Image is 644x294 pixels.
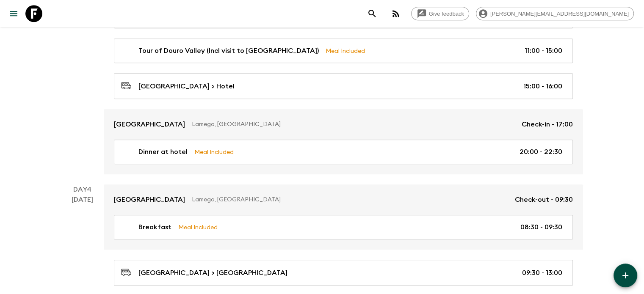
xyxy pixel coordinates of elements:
p: Lamego, [GEOGRAPHIC_DATA] [192,195,508,204]
button: search adventures [364,5,381,22]
span: Give feedback [424,11,469,17]
p: Meal Included [178,223,218,232]
a: [GEOGRAPHIC_DATA] > Hotel15:00 - 16:00 [114,73,573,99]
a: Tour of Douro Valley (Incl visit to [GEOGRAPHIC_DATA])Meal Included11:00 - 15:00 [114,38,573,63]
a: Dinner at hotelMeal Included20:00 - 22:30 [114,140,573,164]
p: 20:00 - 22:30 [520,147,562,157]
a: [GEOGRAPHIC_DATA] > [GEOGRAPHIC_DATA]09:30 - 13:00 [114,260,573,286]
p: Dinner at hotel [138,147,188,157]
p: 09:30 - 13:00 [522,268,562,278]
p: Tour of Douro Valley (Incl visit to [GEOGRAPHIC_DATA]) [138,46,319,56]
a: Give feedback [411,7,469,20]
p: [GEOGRAPHIC_DATA] [114,119,185,129]
p: [GEOGRAPHIC_DATA] [114,195,185,205]
p: Breakfast [138,222,171,232]
p: Lamego, [GEOGRAPHIC_DATA] [192,120,515,129]
p: Meal Included [194,147,234,157]
p: [GEOGRAPHIC_DATA] > Hotel [138,81,235,91]
a: [GEOGRAPHIC_DATA]Lamego, [GEOGRAPHIC_DATA]Check-in - 17:00 [104,109,583,140]
p: 11:00 - 15:00 [525,46,562,56]
a: BreakfastMeal Included08:30 - 09:30 [114,215,573,239]
p: Check-in - 17:00 [522,119,573,129]
p: 08:30 - 09:30 [520,222,562,232]
p: Day 4 [61,184,104,195]
p: [GEOGRAPHIC_DATA] > [GEOGRAPHIC_DATA] [138,268,287,278]
a: [GEOGRAPHIC_DATA]Lamego, [GEOGRAPHIC_DATA]Check-out - 09:30 [104,184,583,215]
span: [PERSON_NAME][EMAIL_ADDRESS][DOMAIN_NAME] [486,11,633,17]
p: Meal Included [326,46,365,55]
div: [PERSON_NAME][EMAIL_ADDRESS][DOMAIN_NAME] [476,7,634,20]
p: Check-out - 09:30 [515,195,573,205]
p: 15:00 - 16:00 [523,81,562,91]
button: menu [5,5,22,22]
